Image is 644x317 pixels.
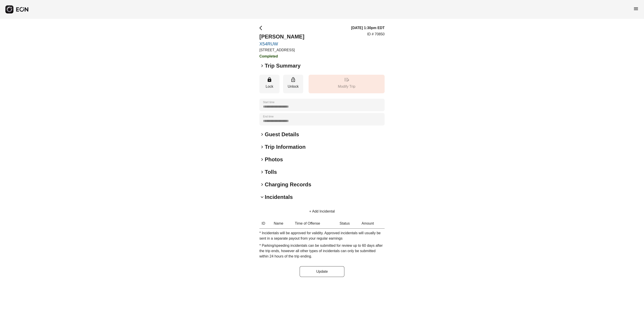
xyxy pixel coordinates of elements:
[259,230,385,241] p: * Incidentals will be approved for validity. Approved incidentals will usually be sent in a separ...
[259,144,265,150] span: keyboard_arrow_right
[262,84,277,89] p: Lock
[259,182,265,187] span: keyboard_arrow_right
[265,131,299,138] h2: Guest Details
[351,25,385,31] h3: [DATE] 1:30pm EDT
[267,77,272,82] span: lock
[259,47,304,53] p: [STREET_ADDRESS]
[259,219,271,229] th: ID
[300,266,344,277] button: Update
[265,168,277,176] h2: Tolls
[359,219,385,229] th: Amount
[265,156,283,163] h2: Photos
[293,219,337,229] th: Time of Offense
[283,75,303,93] button: Unlock
[265,62,301,69] h2: Trip Summary
[259,157,265,162] span: keyboard_arrow_right
[259,243,385,259] p: * Parking/speeding incidentals can be submitted for review up to 60 days after the trip ends, how...
[290,77,296,82] span: lock_open
[259,41,304,47] a: X54RUW
[259,194,265,200] span: keyboard_arrow_down
[259,75,280,93] button: Lock
[633,6,639,11] span: menu
[259,63,265,68] span: keyboard_arrow_right
[259,25,265,31] span: arrow_back_ios
[367,32,385,37] p: ID # 70850
[265,181,311,188] h2: Charging Records
[259,54,304,59] h3: Completed
[259,169,265,175] span: keyboard_arrow_right
[285,84,301,89] p: Unlock
[337,219,359,229] th: Status
[259,132,265,137] span: keyboard_arrow_right
[265,194,293,201] h2: Incidentals
[271,219,292,229] th: Name
[304,206,340,217] button: + Add Incidental
[265,143,306,151] h2: Trip Information
[259,33,304,40] h2: [PERSON_NAME]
